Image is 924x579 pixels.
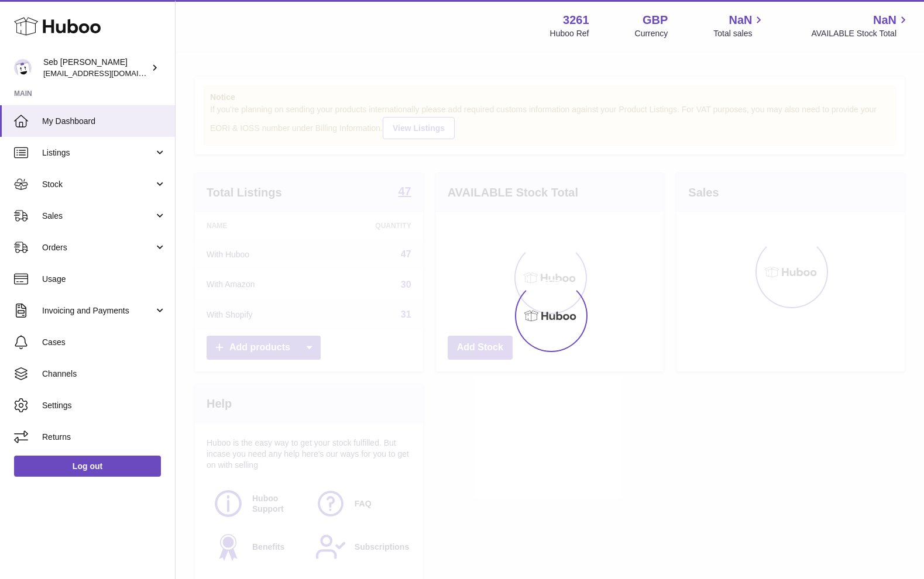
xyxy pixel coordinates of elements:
[873,12,896,28] span: NaN
[729,12,752,28] span: NaN
[42,337,166,348] span: Cases
[43,57,149,79] div: Seb [PERSON_NAME]
[43,68,172,78] span: [EMAIL_ADDRESS][DOMAIN_NAME]
[550,28,589,39] div: Huboo Ref
[42,147,154,158] span: Listings
[643,12,668,28] strong: GBP
[42,116,166,127] span: My Dashboard
[42,432,166,443] span: Returns
[42,305,154,316] span: Invoicing and Payments
[713,28,765,39] span: Total sales
[42,179,154,190] span: Stock
[563,12,589,28] strong: 3261
[42,242,154,253] span: Orders
[42,274,166,285] span: Usage
[42,211,154,222] span: Sales
[635,28,668,39] div: Currency
[811,28,910,39] span: AVAILABLE Stock Total
[14,59,32,77] img: ecom@bravefoods.co.uk
[811,12,910,39] a: NaN AVAILABLE Stock Total
[42,368,166,380] span: Channels
[42,400,166,411] span: Settings
[713,12,765,39] a: NaN Total sales
[14,456,161,477] a: Log out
